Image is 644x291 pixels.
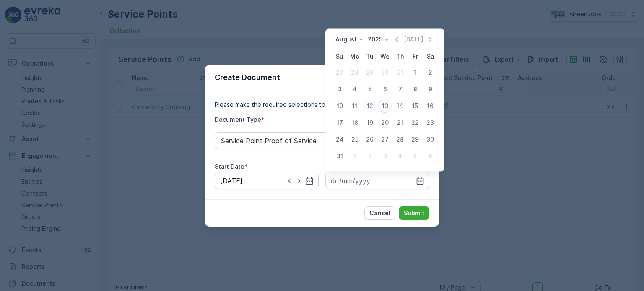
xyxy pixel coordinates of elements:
div: 31 [393,66,407,79]
div: 7 [393,82,407,96]
div: 15 [408,99,422,113]
label: Start Date [215,163,244,170]
div: 28 [348,66,361,79]
th: Monday [347,49,362,64]
div: 8 [408,82,422,96]
div: 19 [363,116,377,129]
div: 27 [333,66,346,79]
div: 13 [378,99,392,113]
div: 12 [363,99,377,113]
div: 21 [393,116,407,129]
div: 27 [378,133,392,146]
div: 23 [423,116,437,129]
div: 14 [393,99,407,113]
div: 30 [423,133,437,146]
th: Sunday [332,49,347,64]
p: Cancel [369,209,390,217]
button: Cancel [364,206,395,220]
div: 2 [363,149,377,163]
p: Create Document [215,72,280,83]
div: 18 [348,116,361,129]
p: August [335,35,357,44]
div: 11 [348,99,361,113]
div: 5 [408,149,422,163]
div: 3 [378,149,392,163]
div: 31 [333,149,346,163]
div: 17 [333,116,346,129]
th: Tuesday [362,49,377,64]
div: 20 [378,116,392,129]
div: 10 [333,99,346,113]
p: Please make the required selections to create your document. [215,100,429,109]
button: Submit [399,206,429,220]
div: 16 [423,99,437,113]
div: 1 [408,66,422,79]
div: 24 [333,133,346,146]
input: dd/mm/yyyy [325,173,429,189]
div: 4 [348,82,361,96]
th: Friday [408,49,423,64]
div: 29 [363,66,377,79]
p: [DATE] [404,35,423,44]
div: 9 [423,82,437,96]
div: 30 [378,66,392,79]
div: 5 [363,82,377,96]
div: 28 [393,133,407,146]
div: 22 [408,116,422,129]
p: Submit [404,209,424,217]
th: Wednesday [377,49,392,64]
th: Thursday [392,49,408,64]
th: Saturday [423,49,438,64]
div: 6 [423,149,437,163]
div: 6 [378,82,392,96]
div: 3 [333,82,346,96]
div: 1 [348,149,361,163]
div: 26 [363,133,377,146]
div: 4 [393,149,407,163]
label: Document Type [215,116,261,123]
div: 2 [423,66,437,79]
div: 25 [348,133,361,146]
div: 29 [408,133,422,146]
input: dd/mm/yyyy [215,173,319,189]
p: 2025 [368,35,382,44]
